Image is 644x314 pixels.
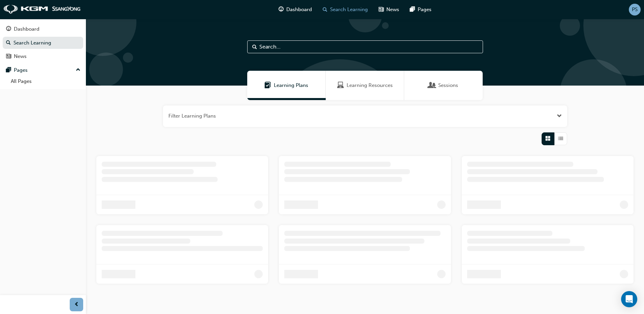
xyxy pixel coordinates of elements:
span: Learning Plans [264,82,271,89]
a: SessionsSessions [404,71,483,100]
span: news-icon [379,5,384,14]
div: Open Intercom Messenger [621,291,637,307]
a: search-iconSearch Learning [317,3,373,17]
span: News [386,6,399,13]
span: pages-icon [410,5,415,14]
span: List [558,135,563,143]
span: guage-icon [6,26,11,32]
span: Learning Plans [274,82,308,89]
span: Search [252,43,257,51]
span: Sessions [438,82,458,89]
a: Learning ResourcesLearning Resources [326,71,404,100]
span: guage-icon [279,5,284,14]
div: News [14,53,27,60]
div: Pages [14,66,28,74]
button: PS [629,4,641,15]
span: Learning Resources [347,82,393,89]
a: pages-iconPages [405,3,437,17]
button: Pages [3,64,83,76]
span: Learning Resources [337,82,344,89]
a: All Pages [8,76,83,87]
span: search-icon [6,40,11,46]
span: prev-icon [74,301,79,309]
button: DashboardSearch LearningNews [3,22,83,64]
a: Search Learning [3,37,83,49]
div: Dashboard [14,25,39,33]
span: news-icon [6,54,11,60]
a: guage-iconDashboard [273,3,317,17]
input: Search... [247,40,483,53]
span: PS [632,6,638,13]
span: up-icon [76,66,80,74]
span: pages-icon [6,67,11,73]
span: search-icon [323,5,327,14]
img: kgm [3,5,81,14]
span: Grid [545,135,550,143]
span: Dashboard [286,6,312,13]
a: Dashboard [3,23,83,35]
a: News [3,50,83,63]
span: Pages [418,6,431,13]
a: news-iconNews [373,3,405,17]
button: Open the filter [557,112,562,120]
span: Search Learning [330,6,368,13]
span: Sessions [429,82,436,89]
a: Learning PlansLearning Plans [247,71,326,100]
